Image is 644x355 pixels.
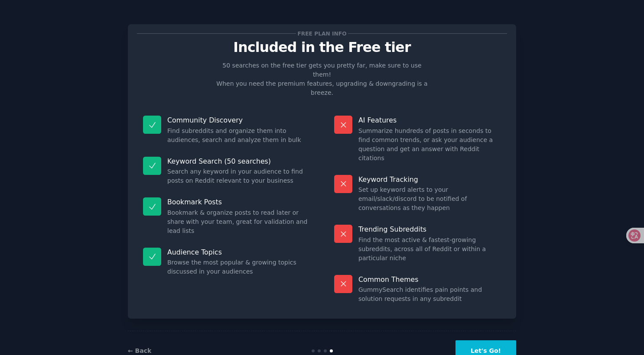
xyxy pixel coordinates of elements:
[358,275,501,284] p: Common Themes
[358,185,501,213] dd: Set up keyword alerts to your email/slack/discord to be notified of conversations as they happen
[167,248,310,257] p: Audience Topics
[167,258,310,276] dd: Browse the most popular & growing topics discussed in your audiences
[137,40,507,55] p: Included in the Free tier
[167,167,310,185] dd: Search any keyword in your audience to find posts on Reddit relevant to your business
[358,175,501,184] p: Keyword Tracking
[358,126,501,163] dd: Summarize hundreds of posts in seconds to find common trends, or ask your audience a question and...
[358,285,501,303] dd: GummySearch identifies pain points and solution requests in any subreddit
[358,236,501,263] dd: Find the most active & fastest-growing subreddits, across all of Reddit or within a particular niche
[167,157,310,166] p: Keyword Search (50 searches)
[167,126,310,145] dd: Find subreddits and organize them into audiences, search and analyze them in bulk
[128,347,151,354] a: ← Back
[167,116,310,125] p: Community Discovery
[167,197,310,207] p: Bookmark Posts
[358,116,501,125] p: AI Features
[167,208,310,236] dd: Bookmark & organize posts to read later or share with your team, great for validation and lead lists
[296,29,348,38] span: Free plan info
[358,225,501,234] p: Trending Subreddits
[213,61,431,97] p: 50 searches on the free tier gets you pretty far, make sure to use them! When you need the premiu...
